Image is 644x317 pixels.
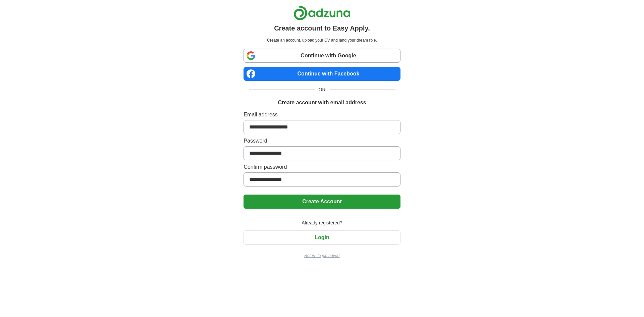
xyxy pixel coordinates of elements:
[298,219,346,226] span: Already registered?
[274,23,370,33] h1: Create account to Easy Apply.
[278,99,366,107] h1: Create account with email address
[244,195,400,209] button: Create Account
[244,111,400,119] label: Email address
[244,67,400,81] a: Continue with Facebook
[315,86,330,93] span: OR
[244,234,400,240] a: Login
[244,137,400,145] label: Password
[244,163,400,171] label: Confirm password
[245,37,399,43] p: Create an account, upload your CV and land your dream role.
[244,253,400,259] a: Return to job advert
[244,49,400,63] a: Continue with Google
[244,230,400,245] button: Login
[293,5,351,20] img: Adzuna logo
